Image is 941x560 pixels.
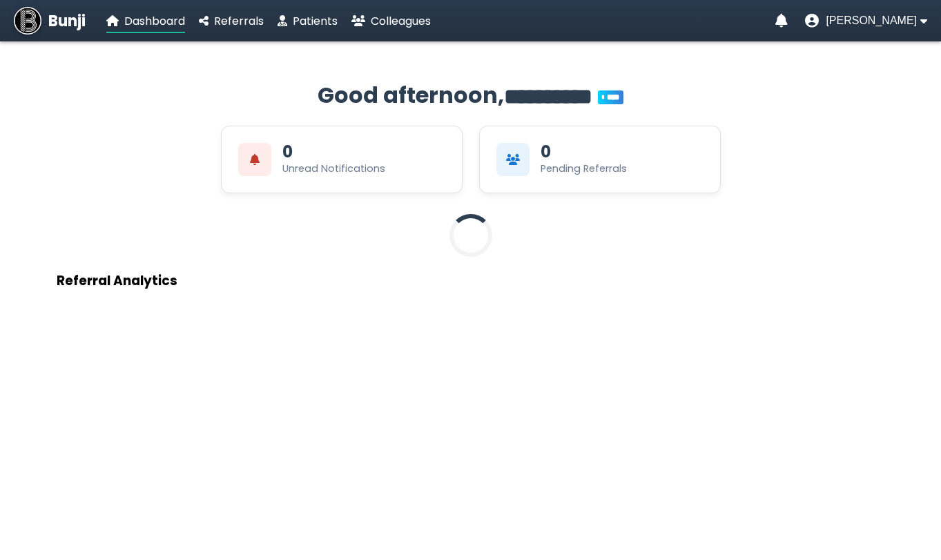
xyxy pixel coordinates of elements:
div: View Pending Referrals [479,126,721,193]
span: You’re on Plus! [598,90,623,104]
img: Bunji Dental Referral Management [14,7,41,35]
span: Patients [293,13,338,29]
a: Bunji [14,7,86,35]
div: View Unread Notifications [221,126,463,193]
div: Unread Notifications [282,162,385,176]
span: Dashboard [124,13,185,29]
a: Referrals [199,12,264,30]
span: Referrals [214,13,264,29]
span: Bunji [48,10,86,32]
span: Colleagues [371,13,431,29]
button: User menu [805,14,927,28]
a: Patients [278,12,338,30]
h2: Good afternoon, [57,79,885,112]
div: 0 [541,144,551,160]
div: Pending Referrals [541,162,627,176]
a: Notifications [775,14,788,28]
a: Dashboard [106,12,185,30]
div: 0 [282,144,293,160]
a: Colleagues [351,12,431,30]
span: [PERSON_NAME] [826,15,917,27]
h3: Referral Analytics [57,271,885,291]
